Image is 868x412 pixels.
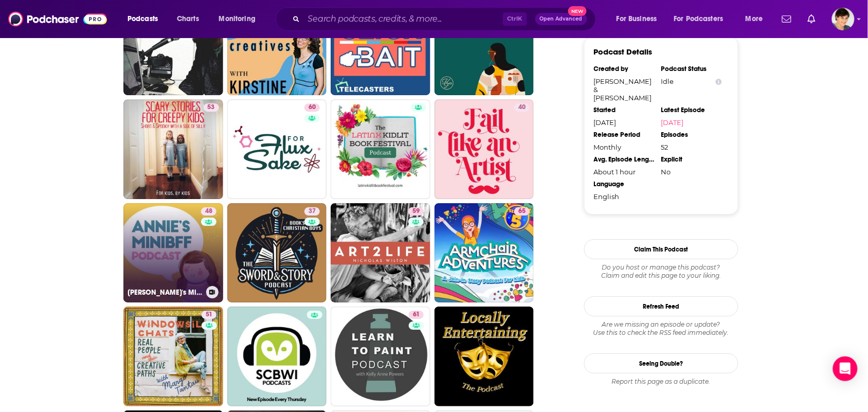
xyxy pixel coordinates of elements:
div: Created by [594,65,655,73]
a: 53 [123,99,223,199]
a: 59 [331,203,430,303]
span: 65 [518,206,526,217]
img: User Profile [832,8,855,30]
a: 61 [409,311,424,319]
button: Show Info [716,78,722,85]
a: 59 [408,207,424,216]
a: 37 [227,203,327,303]
button: Show profile menu [832,8,855,30]
a: 48 [201,207,216,216]
span: More [746,12,763,26]
a: 61 [331,307,430,406]
span: Charts [177,12,199,26]
a: Charts [170,11,205,27]
div: [DATE] [594,118,655,127]
div: Are we missing an episode or update? Use this to check the RSS feed immediately. [584,320,738,337]
div: Monthly [594,143,655,151]
a: 40 [435,99,534,199]
span: 61 [413,310,420,320]
span: 48 [205,206,212,217]
a: 37 [304,207,320,216]
span: 40 [518,102,526,113]
div: Avg. Episode Length [594,155,655,164]
div: 52 [661,143,722,151]
div: Episodes [661,131,722,139]
span: 51 [206,310,212,320]
input: Search podcasts, credits, & more... [304,11,503,27]
span: 60 [309,102,316,113]
a: 40 [514,103,530,112]
a: Show notifications dropdown [778,10,795,28]
a: Seeing Double? [584,353,738,373]
h3: Podcast Details [594,47,653,57]
a: 51 [202,311,216,319]
span: Monitoring [219,12,256,26]
span: Open Advanced [540,16,583,22]
button: Refresh Feed [584,296,738,316]
div: Podcast Status [661,65,722,73]
a: 60 [227,99,327,199]
div: Open Intercom Messenger [833,356,858,381]
span: 53 [208,102,215,113]
div: Claim and edit this page to your liking. [584,263,738,280]
a: [DATE] [661,118,722,127]
a: 60 [304,103,320,112]
h3: [PERSON_NAME]'s MiniBFF Podcast [128,288,202,297]
button: Claim This Podcast [584,239,738,259]
div: No [661,168,722,176]
span: Podcasts [128,12,158,26]
div: Started [594,106,655,114]
span: Ctrl K [503,12,527,26]
a: 51 [123,307,223,406]
button: open menu [212,11,269,27]
div: Explicit [661,155,722,164]
span: For Business [617,12,657,26]
button: open menu [738,11,776,27]
a: 65 [435,203,534,303]
div: Search podcasts, credits, & more... [285,7,606,31]
a: 65 [514,207,530,216]
div: Release Period [594,131,655,139]
a: 48[PERSON_NAME]'s MiniBFF Podcast [123,203,223,303]
button: open menu [609,11,670,27]
button: open menu [120,11,171,27]
span: New [568,6,587,16]
span: Logged in as bethwouldknow [832,8,855,30]
div: [PERSON_NAME] & [PERSON_NAME] [594,77,655,102]
img: Podchaser - Follow, Share and Rate Podcasts [8,9,107,29]
div: Latest Episode [661,106,722,114]
span: 59 [412,206,420,217]
span: 37 [309,206,316,217]
span: Do you host or manage this podcast? [584,263,738,272]
button: Open AdvancedNew [535,13,587,25]
span: For Podcasters [674,12,724,26]
a: 53 [204,103,219,112]
div: Idle [661,77,722,85]
div: About 1 hour [594,168,655,176]
button: open menu [667,11,738,27]
div: Report this page as a duplicate. [584,378,738,386]
div: English [594,192,655,201]
div: Language [594,180,655,188]
a: Show notifications dropdown [804,10,820,28]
